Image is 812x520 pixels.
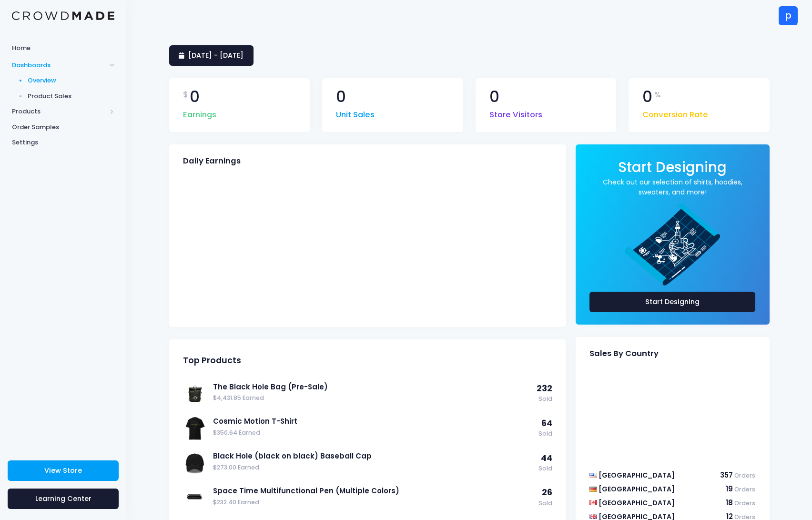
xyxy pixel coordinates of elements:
[538,464,552,473] span: Sold
[537,395,552,404] span: Sold
[213,428,534,438] span: $350.64 Earned
[8,489,119,509] a: Learning Center
[169,45,254,66] a: [DATE] - [DATE]
[537,383,552,394] span: 232
[599,498,675,508] span: [GEOGRAPHIC_DATA]
[12,11,114,20] img: Logo
[642,104,708,121] span: Conversion Rate
[28,76,115,85] span: Overview
[538,499,552,508] span: Sold
[779,6,798,25] div: p
[188,51,244,60] span: [DATE] - [DATE]
[183,356,241,366] span: Top Products
[183,104,216,121] span: Earnings
[183,156,241,166] span: Daily Earnings
[12,138,114,147] span: Settings
[12,43,114,53] span: Home
[35,494,91,503] span: Learning Center
[336,89,346,105] span: 0
[734,471,755,479] span: Orders
[213,498,534,507] span: $232.40 Earned
[183,89,188,101] span: $
[726,498,733,508] span: 18
[489,104,542,121] span: Store Visitors
[541,418,552,429] span: 64
[12,107,106,116] span: Products
[12,61,106,70] span: Dashboards
[726,484,733,494] span: 19
[618,165,727,174] a: Start Designing
[538,429,552,438] span: Sold
[213,451,534,461] a: Black Hole (black on black) Baseball Cap
[599,470,675,480] span: [GEOGRAPHIC_DATA]
[213,416,534,427] a: Cosmic Motion T-Shirt
[720,470,733,480] span: 357
[734,499,755,507] span: Orders
[642,89,652,105] span: 0
[12,122,114,132] span: Order Samples
[28,92,115,101] span: Product Sales
[589,177,756,197] a: Check out our selection of shirts, hoodies, sweaters, and more!
[654,89,661,101] span: %
[44,466,82,475] span: View Store
[190,89,200,105] span: 0
[589,292,756,312] a: Start Designing
[213,486,534,496] a: Space Time Multifunctional Pen (Multiple Colors)
[541,452,552,464] span: 44
[213,463,534,472] span: $273.00 Earned
[213,394,532,403] span: $4,431.85 Earned
[618,157,727,177] span: Start Designing
[213,382,532,392] a: The Black Hole Bag (Pre-Sale)
[599,484,675,494] span: [GEOGRAPHIC_DATA]
[542,487,552,498] span: 26
[589,349,659,358] span: Sales By Country
[336,104,375,121] span: Unit Sales
[8,460,119,481] a: View Store
[734,485,755,493] span: Orders
[489,89,499,105] span: 0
